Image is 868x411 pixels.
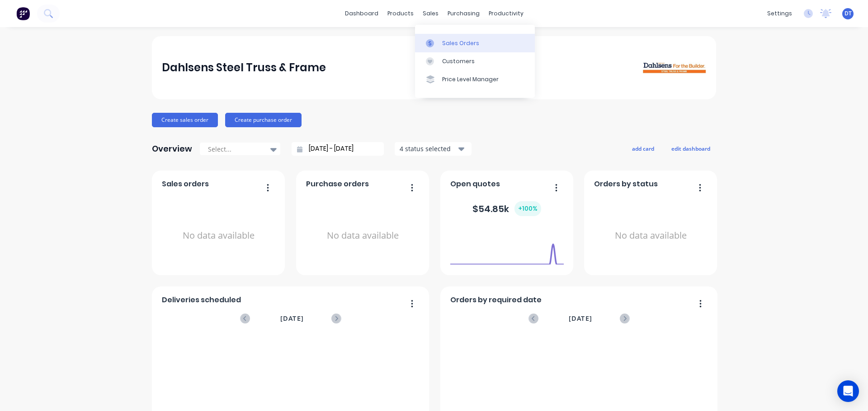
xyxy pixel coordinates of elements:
button: Create purchase order [225,113,302,127]
span: Sales orders [162,179,209,189]
div: settings [763,7,797,20]
a: Customers [415,52,535,70]
span: Orders by status [594,179,658,189]
span: Deliveries scheduled [162,295,241,305]
a: Sales Orders [415,34,535,52]
a: Price Level Manager [415,70,535,88]
span: [DATE] [569,314,592,323]
span: Purchase orders [306,179,369,189]
button: add card [626,143,660,154]
span: DT [844,9,852,18]
div: Overview [152,140,192,158]
div: Customers [442,57,475,65]
button: 4 status selected [395,142,472,156]
div: Open Intercom Messenger [837,380,859,402]
div: + 100 % [514,201,541,216]
img: Factory [16,7,30,20]
div: No data available [162,193,275,278]
div: products [383,7,418,20]
div: No data available [594,193,708,278]
a: dashboard [340,7,383,20]
div: productivity [484,7,528,20]
div: purchasing [443,7,484,20]
span: [DATE] [280,314,304,323]
div: 4 status selected [400,144,457,153]
div: sales [418,7,443,20]
div: No data available [306,193,420,278]
div: Dahlsens Steel Truss & Frame [162,59,326,77]
button: Create sales order [152,113,218,127]
div: $ 54.85k [472,201,541,216]
div: Price Level Manager [442,75,499,83]
span: Open quotes [450,179,500,189]
img: Dahlsens Steel Truss & Frame [643,62,706,74]
div: Sales Orders [442,39,479,47]
button: edit dashboard [665,143,716,154]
